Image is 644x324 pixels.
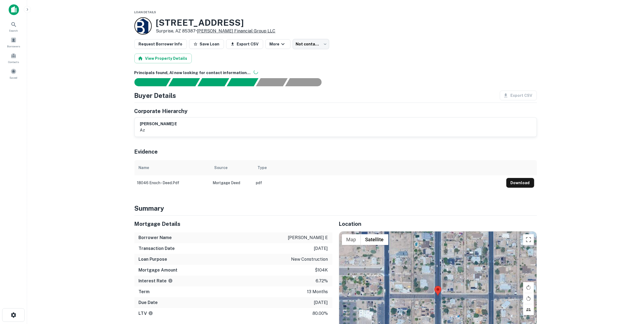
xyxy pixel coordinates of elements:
[2,66,25,81] a: Saved
[227,78,258,86] div: Principals found, AI now looking for contact information...
[139,164,149,171] div: Name
[197,28,276,34] a: [PERSON_NAME] Financial Group LLC
[139,267,178,273] h6: Mortgage Amount
[313,310,328,317] p: 80.00%
[156,18,276,28] h3: [STREET_ADDRESS]
[156,28,276,34] p: Surprise, AZ 85387 •
[293,39,329,49] div: Not contacted
[10,75,18,80] span: Saved
[139,245,175,252] h6: Transaction Date
[139,256,167,263] h6: Loan Purpose
[210,175,253,190] td: Mortgage Deed
[134,70,537,76] h6: Principals found, AI now looking for contact information...
[258,164,267,171] div: Type
[314,299,328,306] p: [DATE]
[139,289,150,295] h6: Term
[7,44,20,48] span: Borrowers
[139,299,158,306] h6: Due Date
[314,245,328,252] p: [DATE]
[134,175,210,190] td: 18046 enoch - deed.pdf
[134,54,192,63] button: View Property Details
[139,310,153,317] h6: LTV
[256,78,288,86] div: Principals found, still searching for contact information. This may take time...
[8,60,19,64] span: Contacts
[210,160,253,175] th: Source
[316,278,328,284] p: 6.72%
[506,178,534,188] button: Download
[139,234,172,241] h6: Borrower Name
[9,28,18,33] span: Search
[288,234,328,241] p: [PERSON_NAME] e
[134,220,332,228] h5: Mortgage Details
[134,148,158,156] h5: Evidence
[342,234,361,245] button: Show street map
[134,11,156,14] span: Loan Details
[315,267,328,273] p: $104k
[134,160,537,190] div: scrollable content
[140,121,177,127] h6: [PERSON_NAME] e
[339,220,537,228] h5: Location
[523,282,534,293] button: Rotate map clockwise
[134,91,176,100] h4: Buyer Details
[523,304,534,315] button: Tilt map
[134,39,187,49] button: Request Borrower Info
[189,39,224,49] button: Save Loan
[139,278,173,284] h6: Interest Rate
[265,39,290,49] button: More
[2,35,25,49] a: Borrowers
[361,234,388,245] button: Show satellite imagery
[148,311,153,316] svg: LTVs displayed on the website are for informational purposes only and may be reported incorrectly...
[9,4,19,15] img: capitalize-icon.png
[291,256,328,263] p: new construction
[2,51,25,65] a: Contacts
[523,234,534,245] button: Toggle fullscreen view
[134,203,537,213] h4: Summary
[617,281,644,307] iframe: Chat Widget
[285,78,328,86] div: AI fulfillment process complete.
[128,78,169,86] div: Sending borrower request to AI...
[134,160,210,175] th: Name
[307,289,328,295] p: 13 months
[2,19,25,34] a: Search
[134,107,188,115] h5: Corporate Hierarchy
[214,164,228,171] div: Source
[197,78,229,86] div: Documents found, AI parsing details...
[168,278,173,283] svg: The interest rates displayed on the website are for informational purposes only and may be report...
[168,78,200,86] div: Your request is received and processing...
[253,160,504,175] th: Type
[523,293,534,304] button: Rotate map counterclockwise
[226,39,263,49] button: Export CSV
[140,127,177,133] p: az
[253,175,504,190] td: pdf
